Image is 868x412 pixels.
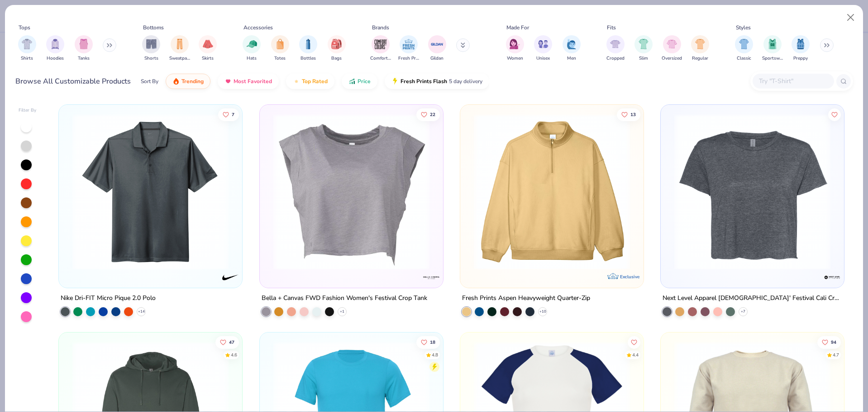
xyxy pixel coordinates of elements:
[143,23,164,32] div: Bottoms
[510,39,520,49] img: Women Image
[793,55,808,62] span: Preppy
[567,39,577,49] img: Men Image
[428,35,446,62] div: filter for Gildan
[50,39,60,49] img: Hoodies Image
[469,114,634,270] img: a5fef0f3-26ac-4d1f-8e04-62fc7b7c0c3a
[328,35,346,62] div: filter for Bags
[401,78,447,85] span: Fresh Prints Flash
[142,35,160,62] div: filter for Shorts
[634,35,653,62] div: filter for Slim
[739,39,749,49] img: Classic Image
[534,35,552,62] button: filter button
[434,114,599,270] img: fea30bab-9cee-4a4f-98cb-187d2db77708
[370,35,391,62] div: filter for Comfort Colors
[692,55,708,62] span: Regular
[340,309,344,314] span: + 1
[199,35,217,62] button: filter button
[606,55,625,62] span: Cropped
[372,23,389,32] div: Brands
[462,293,590,304] div: Fresh Prints Aspen Heavyweight Quarter-Zip
[428,35,446,62] button: filter button
[506,35,524,62] button: filter button
[430,55,444,62] span: Gildan
[146,39,157,49] img: Shorts Image
[429,112,435,117] span: 22
[667,39,677,49] img: Oversized Image
[46,35,64,62] div: filter for Hoodies
[46,35,64,62] button: filter button
[218,74,279,89] button: Most Favorited
[634,114,800,270] img: f70527af-4fab-4d83-b07e-8fc97e9685e6
[398,35,419,62] button: filter button
[175,39,185,49] img: Sweatpants Image
[234,78,272,85] span: Most Favorited
[247,55,257,62] span: Hats
[823,268,841,286] img: Next Level Apparel logo
[229,340,234,345] span: 47
[398,35,419,62] div: filter for Fresh Prints
[610,39,620,49] img: Cropped Image
[141,77,158,85] div: Sort By
[506,35,524,62] div: filter for Women
[262,293,427,304] div: Bella + Canvas FWD Fashion Women's Festival Crop Tank
[331,39,341,49] img: Bags Image
[792,35,810,62] button: filter button
[662,35,682,62] button: filter button
[538,39,548,49] img: Unisex Image
[422,268,440,286] img: Bella + Canvas logo
[275,39,285,49] img: Totes Image
[663,293,842,304] div: Next Level Apparel [DEMOGRAPHIC_DATA]' Festival Cali Crop T-Shirt
[632,352,639,359] div: 4.4
[792,35,810,62] div: filter for Preppy
[299,35,317,62] button: filter button
[68,114,233,270] img: 21fda654-1eb2-4c2c-b188-be26a870e180
[138,309,145,314] span: + 14
[758,76,828,86] input: Try "T-Shirt"
[370,55,391,62] span: Comfort Colors
[274,55,286,62] span: Totes
[293,78,300,85] img: TopRated.gif
[567,55,576,62] span: Men
[202,55,214,62] span: Skirts
[634,35,653,62] button: filter button
[563,35,581,62] button: filter button
[303,39,313,49] img: Bottles Image
[507,55,523,62] span: Women
[358,78,371,85] span: Price
[18,35,36,62] div: filter for Shirts
[19,107,37,114] div: Filter By
[243,35,261,62] button: filter button
[271,35,289,62] button: filter button
[215,336,239,349] button: Like
[639,55,648,62] span: Slim
[331,55,342,62] span: Bags
[842,9,859,26] button: Close
[47,55,64,62] span: Hoodies
[416,108,439,121] button: Like
[639,39,649,49] img: Slim Image
[370,35,391,62] button: filter button
[430,37,444,51] img: Gildan Image
[762,35,783,62] button: filter button
[762,35,783,62] div: filter for Sportswear
[199,35,217,62] div: filter for Skirts
[144,55,158,62] span: Shorts
[299,35,317,62] div: filter for Bottles
[342,74,377,89] button: Price
[222,268,240,286] img: Nike logo
[606,35,625,62] div: filter for Cropped
[833,352,839,359] div: 4.7
[78,55,90,62] span: Tanks
[18,35,36,62] button: filter button
[269,114,434,270] img: c768ab5a-8da2-4a2e-b8dd-29752a77a1e5
[21,55,33,62] span: Shirts
[402,37,415,51] img: Fresh Prints Image
[817,336,841,349] button: Like
[691,35,709,62] button: filter button
[243,23,273,32] div: Accessories
[232,112,234,117] span: 7
[630,112,636,117] span: 13
[142,35,160,62] button: filter button
[328,35,346,62] button: filter button
[662,35,682,62] div: filter for Oversized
